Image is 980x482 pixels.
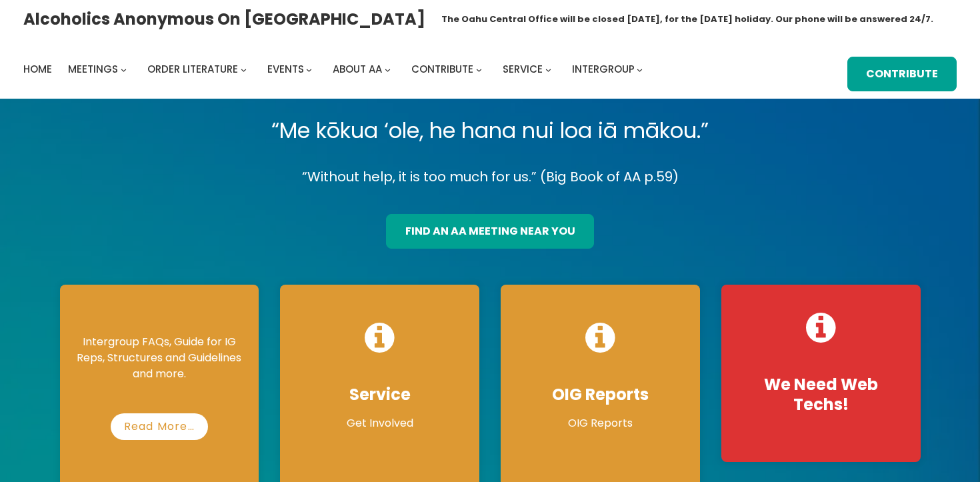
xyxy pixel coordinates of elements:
h1: The Oahu Central Office will be closed [DATE], for the [DATE] holiday. Our phone will be answered... [441,13,933,26]
a: Home [23,60,52,79]
button: Intergroup submenu [637,66,643,72]
a: Events [267,60,304,79]
a: Contribute [411,60,473,79]
a: find an aa meeting near you [386,214,593,249]
span: Contribute [411,62,473,76]
p: OIG Reports [514,415,687,431]
p: “Without help, it is too much for us.” (Big Book of AA p.59) [49,165,931,189]
span: Order Literature [147,62,238,76]
p: “Me kōkua ‘ole, he hana nui loa iā mākou.” [49,112,931,149]
a: Read More… [111,413,208,440]
button: Meetings submenu [121,66,127,72]
span: Intergroup [572,62,635,76]
span: Service [503,62,543,76]
a: Service [503,60,543,79]
a: Contribute [847,57,957,91]
a: About AA [333,60,382,79]
a: Alcoholics Anonymous on [GEOGRAPHIC_DATA] [23,5,425,33]
h4: We Need Web Techs! [735,375,907,415]
button: Events submenu [306,66,312,72]
p: Intergroup FAQs, Guide for IG Reps, Structures and Guidelines and more. [73,334,246,382]
button: Order Literature submenu [241,66,247,72]
a: Intergroup [572,60,635,79]
nav: Intergroup [23,60,647,79]
button: Contribute submenu [476,66,482,72]
span: About AA [333,62,382,76]
span: Events [267,62,304,76]
h4: OIG Reports [514,385,687,405]
a: Meetings [68,60,118,79]
h4: Service [293,385,466,405]
button: About AA submenu [385,66,391,72]
p: Get Involved [293,415,466,431]
span: Home [23,62,52,76]
button: Service submenu [545,66,551,72]
span: Meetings [68,62,118,76]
